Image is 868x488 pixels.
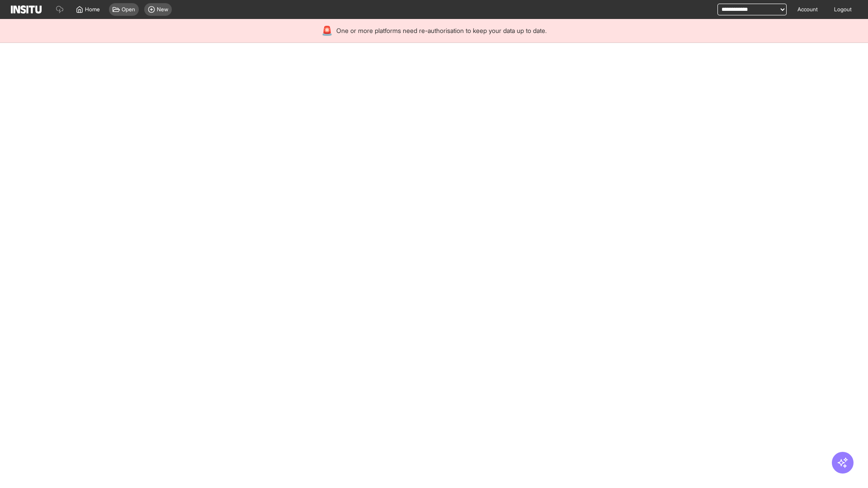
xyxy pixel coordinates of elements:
[336,26,547,35] span: One or more platforms need re-authorisation to keep your data up to date.
[85,6,100,13] span: Home
[321,24,333,37] div: 🚨
[157,6,168,13] span: New
[122,6,135,13] span: Open
[11,5,42,14] img: Logo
